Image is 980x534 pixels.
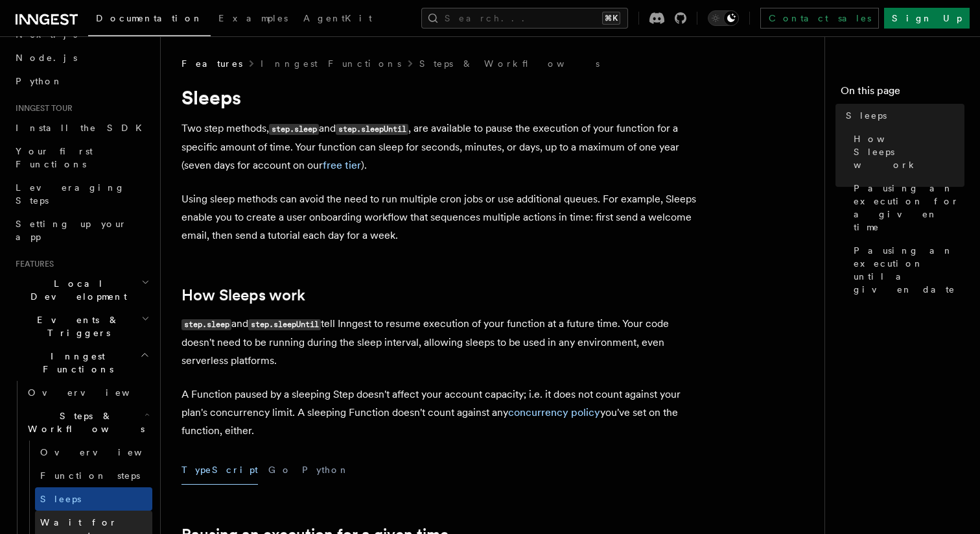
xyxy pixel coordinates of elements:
[16,219,127,242] span: Setting up your app
[16,146,93,169] span: Your first Functions
[181,86,700,109] h1: Sleeps
[40,494,81,504] span: Sleeps
[181,190,700,245] p: Using sleep methods can avoid the need to run multiple cron jobs or use additional queues. For ex...
[884,8,970,29] a: Sign Up
[10,103,73,114] span: Inngest tour
[10,272,152,308] button: Local Development
[218,13,288,23] span: Examples
[10,277,141,303] span: Local Development
[181,119,700,175] p: Two step methods, and , are available to pause the execution of your function for a specific amou...
[23,404,152,441] button: Steps & Workflows
[303,13,372,23] span: AgentKit
[181,57,242,70] span: Features
[211,4,296,35] a: Examples
[10,116,152,140] a: Install the SDK
[421,8,628,29] button: Search...⌘K
[10,313,141,339] span: Events & Triggers
[708,10,739,26] button: Toggle dark mode
[10,308,152,345] button: Events & Triggers
[854,132,964,171] span: How Sleeps work
[602,12,620,25] kbd: ⌘K
[261,57,401,70] a: Inngest Functions
[16,53,77,63] span: Node.js
[848,176,964,239] a: Pausing an execution for a given time
[16,76,63,86] span: Python
[181,385,700,440] p: A Function paused by a sleeping Step doesn't affect your account capacity; i.e. it does not count...
[508,406,600,419] a: concurrency policy
[16,123,150,133] span: Install the SDK
[336,124,408,135] code: step.sleepUntil
[96,13,203,23] span: Documentation
[181,319,231,330] code: step.sleep
[269,124,319,135] code: step.sleep
[181,286,305,304] a: How Sleeps work
[10,140,152,176] a: Your first Functions
[323,159,361,171] a: free tier
[23,409,145,435] span: Steps & Workflows
[846,109,887,122] span: Sleeps
[268,455,292,485] button: Go
[181,455,258,485] button: TypeScript
[28,387,161,398] span: Overview
[854,182,964,234] span: Pausing an execution for a given time
[848,239,964,301] a: Pausing an execution until a given date
[181,315,700,370] p: and tell Inngest to resume execution of your function at a future time. Your code doesn't need to...
[40,470,140,481] span: Function steps
[23,381,152,404] a: Overview
[760,8,879,29] a: Contact sales
[35,464,152,487] a: Function steps
[10,345,152,381] button: Inngest Functions
[10,259,54,269] span: Features
[35,487,152,511] a: Sleeps
[10,69,152,93] a: Python
[88,4,211,36] a: Documentation
[16,182,125,206] span: Leveraging Steps
[10,350,140,376] span: Inngest Functions
[841,104,964,127] a: Sleeps
[296,4,380,35] a: AgentKit
[248,319,321,330] code: step.sleepUntil
[40,447,174,457] span: Overview
[848,127,964,176] a: How Sleeps work
[10,212,152,249] a: Setting up your app
[302,455,349,485] button: Python
[419,57,600,70] a: Steps & Workflows
[35,441,152,464] a: Overview
[854,244,964,296] span: Pausing an execution until a given date
[841,83,964,104] h4: On this page
[10,176,152,212] a: Leveraging Steps
[10,46,152,69] a: Node.js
